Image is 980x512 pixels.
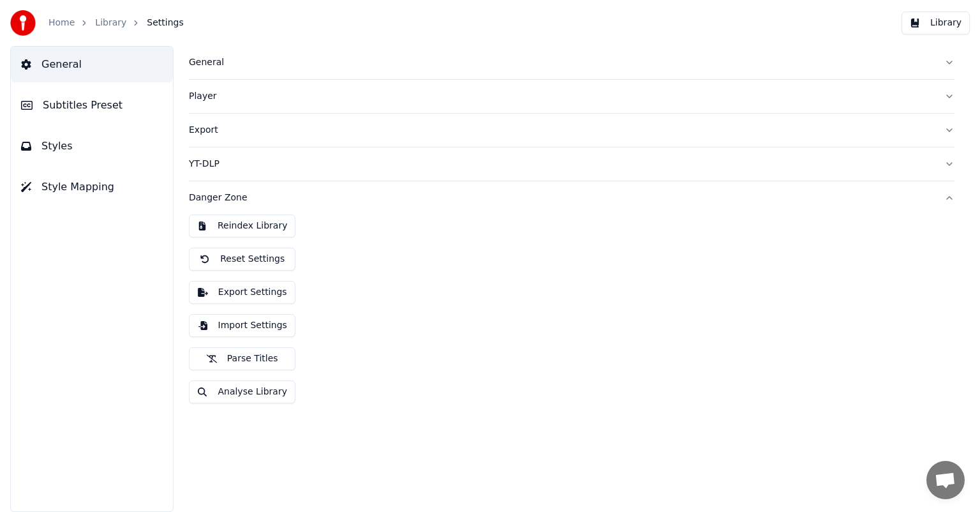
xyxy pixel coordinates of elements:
[11,169,173,205] button: Style Mapping
[41,179,114,195] span: Style Mapping
[11,47,173,82] button: General
[902,11,970,34] button: Library
[189,90,934,103] div: Player
[189,347,295,370] button: Parse Titles
[43,98,122,113] span: Subtitles Preset
[41,139,73,154] span: Styles
[926,461,965,499] div: Open chat
[189,314,295,337] button: Import Settings
[48,17,184,29] nav: breadcrumb
[189,281,295,304] button: Export Settings
[11,128,173,164] button: Styles
[189,248,295,271] button: Reset Settings
[189,80,954,113] button: Player
[189,158,934,170] div: YT-DLP
[147,17,183,29] span: Settings
[189,181,954,215] button: Danger Zone
[189,215,954,414] div: Danger Zone
[11,87,173,123] button: Subtitles Preset
[95,17,126,29] a: Library
[189,124,934,137] div: Export
[189,215,295,237] button: Reindex Library
[189,46,954,79] button: General
[189,114,954,147] button: Export
[10,10,36,36] img: youka
[189,147,954,181] button: YT-DLP
[189,380,295,403] button: Analyse Library
[189,192,934,204] div: Danger Zone
[41,57,82,72] span: General
[189,56,934,69] div: General
[48,17,75,29] a: Home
